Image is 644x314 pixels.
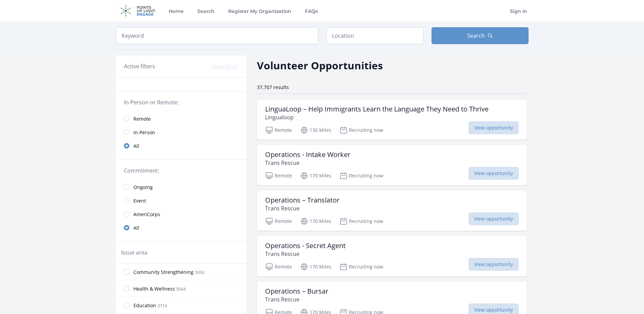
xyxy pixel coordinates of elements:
[431,27,529,44] button: Search
[265,151,350,159] h3: Operations - Intake Worker
[265,196,339,204] h3: Operations – Translator
[195,269,204,275] span: 5933
[116,125,246,139] a: In-Person
[265,126,292,134] p: Remote
[468,121,519,134] span: View opportunity
[116,180,246,194] a: Ongoing
[116,27,318,44] input: Keyword
[116,112,246,125] a: Remote
[265,263,292,271] p: Remote
[257,145,527,185] a: Operations - Intake Worker Trans Rescue Remote 170 Miles Recruiting now View opportunity
[124,62,155,70] h3: Active filters
[467,32,485,40] span: Search
[265,242,346,250] h3: Operations - Secret Agent
[300,126,331,134] p: 130 Miles
[339,217,383,225] p: Recruiting now
[326,27,423,44] input: Location
[265,204,339,212] p: Trans Rescue
[468,212,519,225] span: View opportunity
[300,263,331,271] p: 170 Miles
[257,58,383,73] h2: Volunteer Opportunities
[468,167,519,180] span: View opportunity
[265,295,328,303] p: Trans Rescue
[124,302,129,308] input: Education 3714
[133,269,194,276] span: Community Strengthening
[133,184,153,191] span: Ongoing
[133,143,139,150] span: All
[133,285,175,292] span: Health & Wellness
[265,113,489,121] p: Lingualoop
[339,172,383,180] p: Recruiting now
[133,116,151,122] span: Remote
[257,84,289,90] span: 37,707 results
[212,63,238,70] button: Clear filters
[116,221,246,234] a: All
[257,191,527,231] a: Operations – Translator Trans Rescue Remote 170 Miles Recruiting now View opportunity
[265,159,350,167] p: Trans Rescue
[116,139,246,153] a: All
[133,197,146,204] span: Event
[257,100,527,140] a: LinguaLoop – Help Immigrants Learn the Language They Need to Thrive Lingualoop Remote 130 Miles R...
[265,287,328,295] h3: Operations – Bursar
[116,207,246,221] a: AmeriCorps
[133,302,156,309] span: Education
[257,236,527,276] a: Operations - Secret Agent Trans Rescue Remote 170 Miles Recruiting now View opportunity
[158,303,167,309] span: 3714
[133,225,139,231] span: All
[124,167,238,175] legend: Commitment:
[116,194,246,207] a: Event
[124,98,238,106] legend: In-Person or Remote:
[265,217,292,225] p: Remote
[176,286,186,292] span: 5064
[121,248,147,257] legend: Issue area
[265,105,489,113] h3: LinguaLoop – Help Immigrants Learn the Language They Need to Thrive
[133,211,160,218] span: AmeriCorps
[468,258,519,271] span: View opportunity
[300,217,331,225] p: 170 Miles
[124,286,129,291] input: Health & Wellness 5064
[124,269,129,275] input: Community Strengthening 5933
[265,172,292,180] p: Remote
[265,250,346,258] p: Trans Rescue
[133,129,155,136] span: In-Person
[300,172,331,180] p: 170 Miles
[339,263,383,271] p: Recruiting now
[339,126,383,134] p: Recruiting now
